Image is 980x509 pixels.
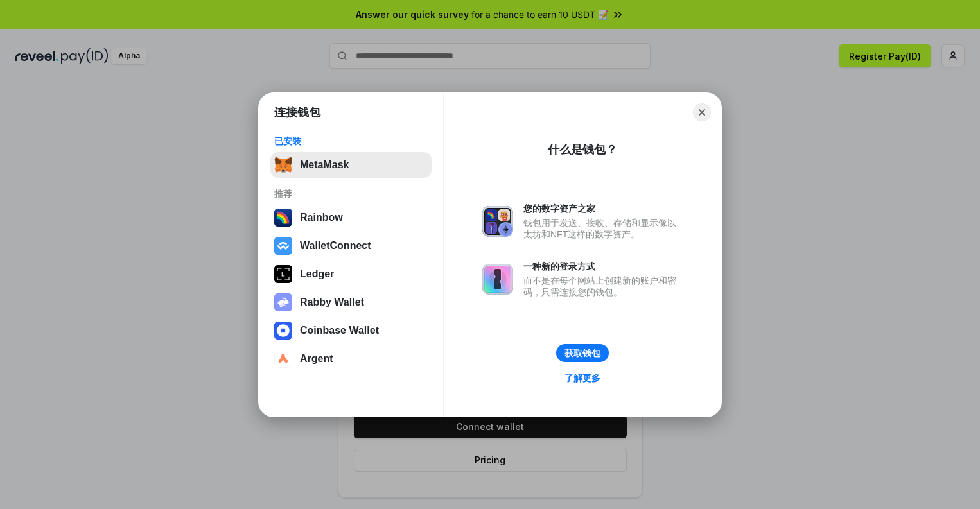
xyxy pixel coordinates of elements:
img: svg+xml,%3Csvg%20width%3D%22120%22%20height%3D%22120%22%20viewBox%3D%220%200%20120%20120%22%20fil... [274,209,292,227]
div: Rainbow [300,212,343,223]
button: Coinbase Wallet [270,318,432,343]
div: 已安装 [274,135,428,147]
img: svg+xml,%3Csvg%20width%3D%2228%22%20height%3D%2228%22%20viewBox%3D%220%200%2028%2028%22%20fill%3D... [274,350,292,368]
div: 什么是钱包？ [548,142,617,157]
button: Close [693,103,711,121]
button: 获取钱包 [556,344,609,362]
div: 推荐 [274,188,428,200]
div: 钱包用于发送、接收、存储和显示像以太坊和NFT这样的数字资产。 [523,217,683,240]
div: 获取钱包 [564,347,600,359]
a: 了解更多 [557,370,608,386]
img: svg+xml,%3Csvg%20xmlns%3D%22http%3A%2F%2Fwww.w3.org%2F2000%2Fsvg%22%20fill%3D%22none%22%20viewBox... [482,264,513,295]
img: svg+xml,%3Csvg%20width%3D%2228%22%20height%3D%2228%22%20viewBox%3D%220%200%2028%2028%22%20fill%3D... [274,237,292,255]
button: Ledger [270,261,432,287]
h1: 连接钱包 [274,105,320,120]
img: svg+xml,%3Csvg%20fill%3D%22none%22%20height%3D%2233%22%20viewBox%3D%220%200%2035%2033%22%20width%... [274,156,292,174]
div: Ledger [300,268,334,280]
div: 一种新的登录方式 [523,261,683,272]
div: MetaMask [300,159,349,171]
div: Coinbase Wallet [300,325,379,336]
img: svg+xml,%3Csvg%20xmlns%3D%22http%3A%2F%2Fwww.w3.org%2F2000%2Fsvg%22%20width%3D%2228%22%20height%3... [274,265,292,283]
div: WalletConnect [300,240,371,252]
button: Rainbow [270,205,432,230]
button: MetaMask [270,152,432,178]
div: Argent [300,353,333,365]
img: svg+xml,%3Csvg%20xmlns%3D%22http%3A%2F%2Fwww.w3.org%2F2000%2Fsvg%22%20fill%3D%22none%22%20viewBox... [274,293,292,311]
button: Rabby Wallet [270,289,432,315]
div: 您的数字资产之家 [523,203,683,214]
button: WalletConnect [270,233,432,259]
div: Rabby Wallet [300,297,364,308]
div: 了解更多 [564,372,600,384]
img: svg+xml,%3Csvg%20xmlns%3D%22http%3A%2F%2Fwww.w3.org%2F2000%2Fsvg%22%20fill%3D%22none%22%20viewBox... [482,206,513,237]
img: svg+xml,%3Csvg%20width%3D%2228%22%20height%3D%2228%22%20viewBox%3D%220%200%2028%2028%22%20fill%3D... [274,322,292,340]
button: Argent [270,346,432,372]
div: 而不是在每个网站上创建新的账户和密码，只需连接您的钱包。 [523,275,683,298]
